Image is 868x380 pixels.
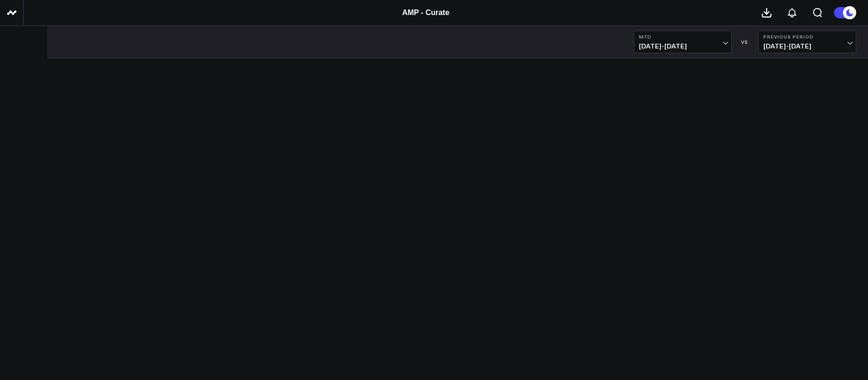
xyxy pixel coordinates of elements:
[763,34,851,40] b: Previous Period
[402,8,449,16] a: AMP - Curate
[736,39,753,45] div: VS
[758,31,856,53] button: Previous Period[DATE]-[DATE]
[763,42,851,50] span: [DATE] - [DATE]
[639,42,727,50] span: [DATE] - [DATE]
[639,34,727,40] b: MTD
[634,31,732,53] button: MTD[DATE]-[DATE]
